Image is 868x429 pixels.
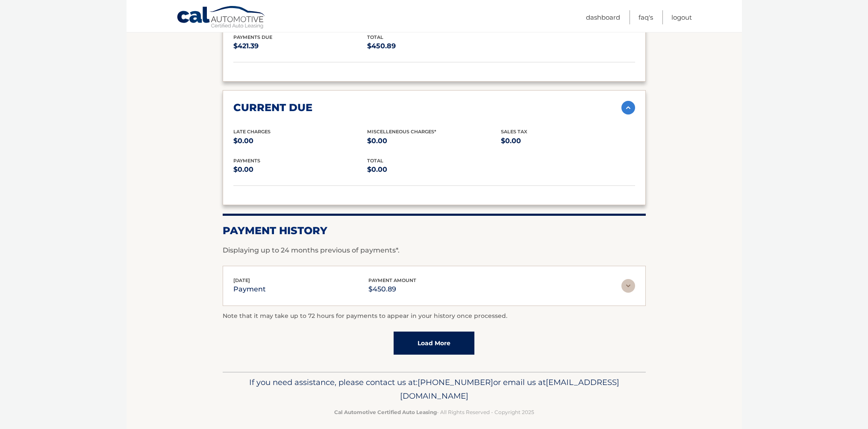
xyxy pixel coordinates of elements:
span: Late Charges [233,129,271,135]
p: payment [233,283,266,295]
span: Sales Tax [501,129,527,135]
a: FAQ's [638,10,653,24]
span: [EMAIL_ADDRESS][DOMAIN_NAME] [400,377,619,401]
p: $450.89 [368,283,416,295]
span: Payments Due [233,34,272,40]
span: payments [233,158,260,164]
p: $450.89 [367,40,501,52]
a: Dashboard [586,10,620,24]
span: total [367,34,383,40]
a: Cal Automotive [177,6,266,30]
h2: current due [233,101,312,114]
span: payment amount [368,277,416,283]
strong: Cal Automotive Certified Auto Leasing [334,409,437,415]
span: [PHONE_NUMBER] [418,377,493,387]
p: $0.00 [233,135,367,147]
p: If you need assistance, please contact us at: or email us at [228,376,640,403]
p: $0.00 [233,164,367,176]
img: accordion-active.svg [621,101,635,115]
span: total [367,158,383,164]
h2: Payment History [223,224,646,237]
p: $0.00 [367,135,501,147]
p: $0.00 [501,135,635,147]
img: accordion-rest.svg [621,279,635,293]
span: [DATE] [233,277,250,283]
p: - All Rights Reserved - Copyright 2025 [228,408,640,417]
a: Load More [394,332,474,355]
a: Logout [671,10,692,24]
p: $0.00 [367,164,501,176]
p: Note that it may take up to 72 hours for payments to appear in your history once processed. [223,311,646,321]
p: $421.39 [233,40,367,52]
p: Displaying up to 24 months previous of payments*. [223,245,646,256]
span: Miscelleneous Charges* [367,129,436,135]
